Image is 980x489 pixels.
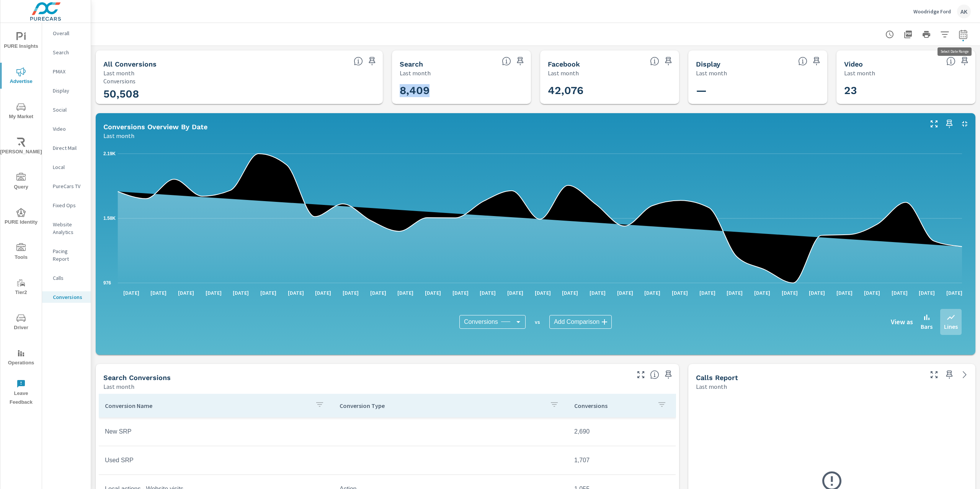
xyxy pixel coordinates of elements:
p: Last month [548,68,579,78]
h3: 50,508 [103,88,375,101]
p: [DATE] [474,289,501,297]
div: Pacing Report [42,245,91,265]
p: [DATE] [776,289,803,297]
span: All Conversions include Actions, Leads and Unmapped Conversions [354,57,363,66]
p: [DATE] [859,289,885,297]
p: Display [53,87,85,94]
span: Save this to your personalized report [943,118,955,130]
p: [DATE] [365,289,392,297]
p: Calls [53,274,85,282]
td: 2,690 [568,422,676,441]
h3: 8,409 [400,84,523,97]
div: Local [42,161,91,173]
h5: All Conversions [103,60,157,68]
span: Save this to your personalized report [959,55,971,67]
div: Social [42,104,91,115]
span: Save this to your personalized report [662,369,675,381]
td: New SRP [99,422,333,441]
p: [DATE] [666,289,693,297]
p: Lines [944,322,958,331]
span: Save this to your personalized report [514,55,526,67]
a: See more details in report [959,369,971,381]
p: [DATE] [392,289,419,297]
td: Used SRP [99,451,333,470]
span: Video Conversions include Actions, Leads and Unmapped Conversions [946,57,955,66]
p: Last month [400,68,431,78]
p: PMAX [53,68,85,75]
h5: Search Conversions [103,374,171,382]
button: Make Fullscreen [928,369,940,381]
p: Last month [844,68,875,78]
p: [DATE] [145,289,172,297]
p: [DATE] [913,289,940,297]
p: [DATE] [420,289,446,297]
span: Conversions [464,318,498,326]
p: [DATE] [447,289,474,297]
span: Display Conversions include Actions, Leads and Unmapped Conversions [798,57,807,66]
div: nav menu [0,23,42,410]
p: [DATE] [804,289,830,297]
span: Tools [3,243,39,262]
text: 2.19K [103,151,116,156]
span: Advertise [3,67,39,86]
p: Bars [921,322,933,331]
span: Search Conversions include Actions, Leads and Unmapped Conversions [650,370,659,379]
h6: View as [891,318,913,326]
div: Fixed Ops [42,200,91,211]
p: Video [53,125,85,133]
span: PURE Insights [3,32,39,51]
p: [DATE] [557,289,583,297]
p: Direct Mail [53,144,85,152]
span: Save this to your personalized report [366,55,378,67]
p: Last month [696,68,727,78]
p: [DATE] [310,289,336,297]
span: [PERSON_NAME] [3,138,39,156]
p: [DATE] [337,289,364,297]
button: Minimize Widget [959,118,971,130]
div: Conversions [459,315,526,329]
p: [DATE] [721,289,748,297]
span: Save this to your personalized report [662,55,675,67]
h5: Facebook [548,60,580,68]
td: 1,707 [568,451,676,470]
p: [DATE] [118,289,145,297]
span: PURE Identity [3,208,39,227]
div: AK [957,5,971,18]
button: "Export Report to PDF" [900,27,916,42]
p: Social [53,106,85,114]
h3: — [696,84,820,97]
button: Make Fullscreen [635,369,647,381]
span: My Market [3,102,39,121]
div: Conversions [42,291,91,303]
div: Video [42,123,91,135]
div: Website Analytics [42,219,91,238]
p: PureCars TV [53,182,85,190]
div: Direct Mail [42,142,91,154]
p: Overall [53,29,85,37]
p: [DATE] [173,289,199,297]
div: Display [42,85,91,96]
p: Conversion Type [340,402,544,409]
span: Tier2 [3,278,39,297]
h5: Video [844,60,863,68]
button: Apply Filters [937,27,952,42]
p: Conversions [53,293,85,301]
p: [DATE] [529,289,556,297]
p: [DATE] [283,289,309,297]
span: Leave Feedback [3,379,39,407]
span: All conversions reported from Facebook with duplicates filtered out [650,57,659,66]
p: [DATE] [941,289,968,297]
p: [DATE] [502,289,529,297]
h5: Conversions Overview By Date [103,123,207,131]
span: Operations [3,349,39,367]
p: Pacing Report [53,247,85,263]
span: Search Conversions include Actions, Leads and Unmapped Conversions. [502,57,511,66]
div: PMAX [42,66,91,77]
p: Website Analytics [53,221,85,236]
p: Conversion Name [105,402,309,409]
h3: 23 [844,84,968,97]
p: [DATE] [200,289,227,297]
div: Add Comparison [549,315,612,329]
text: 976 [103,280,111,286]
span: Save this to your personalized report [943,369,955,381]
